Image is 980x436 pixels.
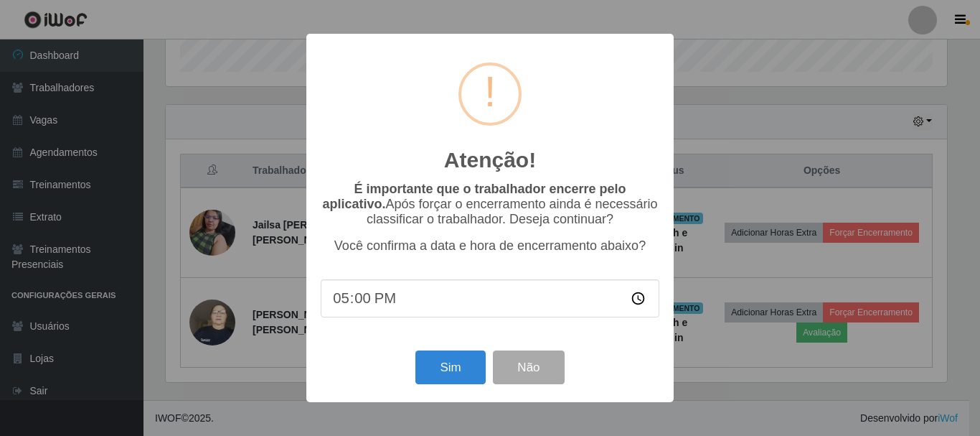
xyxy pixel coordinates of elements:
[321,238,659,254] p: Você confirma a data e hora de encerramento abaixo?
[415,351,485,384] button: Sim
[321,182,659,227] p: Após forçar o encerramento ainda é necessário classificar o trabalhador. Deseja continuar?
[493,351,564,384] button: Não
[444,147,536,173] h2: Atenção!
[322,182,626,211] b: É importante que o trabalhador encerre pelo aplicativo.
